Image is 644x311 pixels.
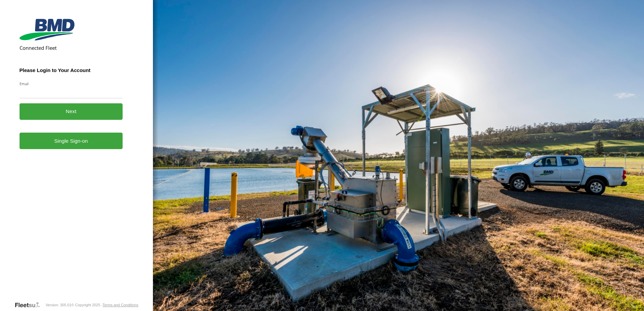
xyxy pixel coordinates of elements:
a: Visit our Website [14,302,45,308]
h2: Connected Fleet [20,44,123,51]
a: Single Sign-on [20,133,123,149]
button: Next [20,103,123,120]
div: Version: 305.01 [45,303,71,307]
h3: Please Login to Your Account [20,67,123,73]
a: Terms and Conditions [102,303,138,307]
div: © Copyright 2025 - [71,303,138,307]
img: BMD [20,19,74,40]
label: Email [20,81,123,86]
